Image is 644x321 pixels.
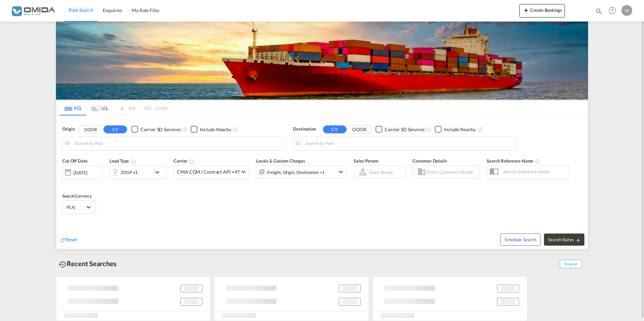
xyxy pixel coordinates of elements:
div: [DATE] [62,165,103,179]
div: 20GP x1icon-chevron-down [109,166,167,179]
div: Recent Searches [56,256,119,271]
div: Help [607,5,621,17]
md-icon: Your search will be saved by the below given name [535,159,540,164]
span: Origin [62,126,74,133]
span: Carrier [173,158,194,164]
span: Enquiries [103,7,122,13]
md-icon: icon-refresh [60,237,66,243]
span: Locals & Custom Charges [256,158,305,164]
div: Origin DOOR CY Checkbox No InkUnchecked: Search for CY (Container Yard) services for all selected... [56,116,588,249]
div: M [621,5,632,16]
md-datepicker: Select [62,179,67,188]
input: Enter Customer Details [427,167,478,177]
button: Note: By default Schedule search will only considerorigin ports, destination ports and cut off da... [500,234,541,246]
md-icon: icon-chevron-down [337,168,345,176]
span: Customer Details [413,158,447,164]
span: Search Currency [62,193,92,199]
md-icon: Unchecked: Ignores neighbouring ports when fetching rates.Checked : Includes neighbouring ports w... [233,127,238,132]
md-icon: icon-chevron-down [153,168,165,176]
md-icon: icon-arrow-right [576,238,580,243]
md-icon: icon-backup-restore [59,260,67,269]
span: CMA CGM | Contract API +47 [177,169,239,175]
md-pagination-wrapper: Use the left and right arrow keys to navigate between tabs [60,101,167,115]
div: Freight Origin Destination Factory Stuffing [267,168,325,177]
div: Include Nearby [200,126,231,133]
md-icon: icon-information-outline [131,159,136,164]
md-icon: Unchecked: Search for CY (Container Yard) services for all selected carriers.Checked : Search for... [426,127,431,132]
div: Carrier SD Services [385,126,425,133]
input: Search by Port [74,139,283,149]
md-checkbox: Checkbox No Ink [191,126,231,133]
span: Cut Off Date [62,158,88,164]
div: icon-refreshReset [60,236,77,244]
div: Include Nearby [444,126,476,133]
input: Search by Port [305,139,513,149]
img: LCL+%26+FCL+BACKGROUND.png [56,22,588,100]
md-select: Select Currency: zł PLNPoland Zloty [66,202,92,212]
div: Carrier SD Services [140,126,181,133]
span: Destination [293,126,316,133]
span: Load Type [109,158,136,164]
button: CY [323,126,347,133]
button: icon-plus 400-fgCreate Bookings [519,4,565,17]
input: Search Reference Name [500,167,569,177]
md-icon: icon-plus 400-fg [522,6,530,14]
span: Sales Person [354,158,378,164]
div: 20GP x1 [121,168,138,177]
md-checkbox: Checkbox No Ink [435,126,476,133]
span: Show All [560,260,582,268]
div: [DATE] [73,170,87,176]
span: Search Rates [548,237,580,242]
span: My Rate Files [132,7,159,13]
md-icon: Unchecked: Search for CY (Container Yard) services for all selected carriers.Checked : Search for... [182,127,187,132]
md-checkbox: Checkbox No Ink [131,126,181,133]
div: icon-magnify [595,7,603,17]
img: 459c566038e111ed959c4fc4f0a4b274.png [10,3,56,18]
span: PLN [67,204,86,210]
md-icon: icon-magnify [595,7,603,15]
span: Rate Search [69,7,93,13]
button: CY [103,126,127,133]
span: Reset [66,237,77,242]
button: Search Ratesicon-arrow-right [544,234,584,246]
button: DOOR [348,126,371,133]
span: Search Reference Name [487,158,540,164]
div: Freight Origin Destination Factory Stuffingicon-chevron-down [256,165,347,179]
md-select: Sales Person [368,167,394,177]
md-tab-item: LCL [87,101,114,115]
md-checkbox: Checkbox No Ink [376,126,425,133]
span: Help [607,5,618,16]
md-icon: The selected Trucker/Carrierwill be displayed in the rate results If the rates are from another f... [189,159,194,164]
md-tab-item: FCL [60,101,87,115]
md-icon: Unchecked: Ignores neighbouring ports when fetching rates.Checked : Includes neighbouring ports w... [478,127,483,132]
button: DOOR [79,126,102,133]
